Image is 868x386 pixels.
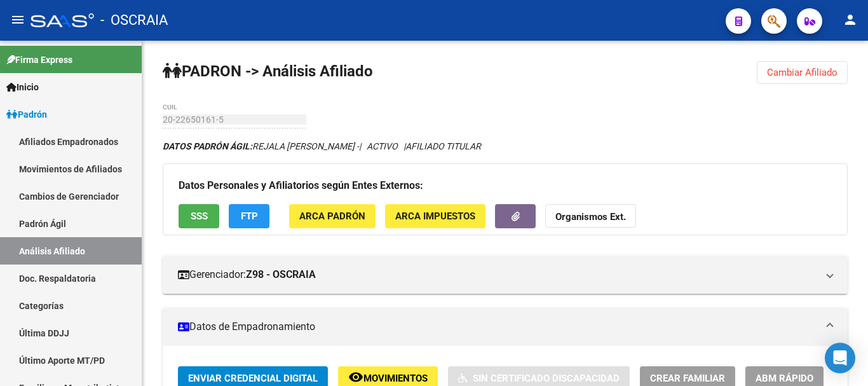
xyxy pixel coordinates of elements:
[385,204,485,228] button: ARCA Impuestos
[246,268,316,282] strong: Z98 - OSCRAIA
[843,12,858,27] mat-icon: person
[6,53,72,67] span: Firma Express
[555,212,626,223] strong: Organismos Ext.
[179,177,832,195] h3: Datos Personales y Afiliatorios según Entes Externos:
[650,373,725,384] span: Crear Familiar
[178,320,817,334] mat-panel-title: Datos de Empadronamiento
[6,80,39,94] span: Inicio
[100,6,168,34] span: - OSCRAIA
[163,141,252,151] strong: DATOS PADRÓN ÁGIL:
[395,211,475,223] span: ARCA Impuestos
[179,204,219,228] button: SSS
[405,141,481,151] span: AFILIADO TITULAR
[188,373,318,384] span: Enviar Credencial Digital
[767,67,837,78] span: Cambiar Afiliado
[363,373,428,384] span: Movimientos
[756,373,813,384] span: ABM Rápido
[6,107,47,121] span: Padrón
[178,268,817,282] mat-panel-title: Gerenciador:
[545,204,636,228] button: Organismos Ext.
[191,211,208,223] span: SSS
[289,204,376,228] button: ARCA Padrón
[825,343,855,373] div: Open Intercom Messenger
[348,369,363,385] mat-icon: remove_red_eye
[163,141,481,151] i: | ACTIVO |
[229,204,269,228] button: FTP
[163,308,848,346] mat-expansion-panel-header: Datos de Empadronamiento
[10,12,25,27] mat-icon: menu
[299,211,365,223] span: ARCA Padrón
[163,256,848,294] mat-expansion-panel-header: Gerenciador:Z98 - OSCRAIA
[473,373,620,384] span: Sin Certificado Discapacidad
[163,62,373,80] strong: PADRON -> Análisis Afiliado
[163,141,359,151] span: REJALA [PERSON_NAME] -
[241,211,258,223] span: FTP
[757,61,848,84] button: Cambiar Afiliado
